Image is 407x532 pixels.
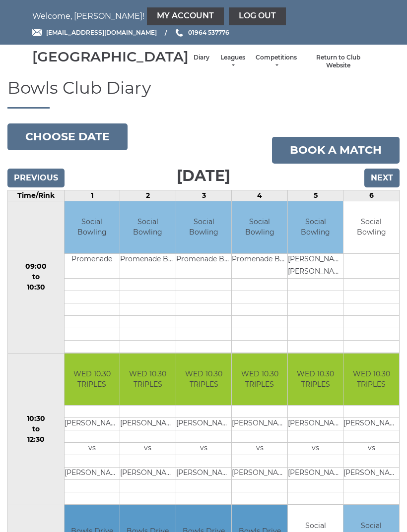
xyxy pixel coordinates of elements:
[288,253,343,266] td: [PERSON_NAME]
[343,468,399,480] td: [PERSON_NAME]
[232,201,287,253] td: Social Bowling
[32,28,157,37] a: Email [EMAIL_ADDRESS][DOMAIN_NAME]
[7,169,65,187] input: Previous
[287,190,343,201] td: 5
[176,418,232,430] td: [PERSON_NAME]
[288,443,343,455] td: vs
[343,201,399,253] td: Social Bowling
[32,49,189,64] div: [GEOGRAPHIC_DATA]
[176,354,232,406] td: WED 10.30 TRIPLES
[176,29,183,37] img: Phone us
[120,468,176,480] td: [PERSON_NAME]
[256,54,297,70] a: Competitions
[307,54,370,70] a: Return to Club Website
[120,443,176,455] td: vs
[288,418,343,430] td: [PERSON_NAME]
[120,354,176,406] td: WED 10.30 TRIPLES
[65,253,120,266] td: Promenade
[272,137,400,164] a: Book a match
[232,418,287,430] td: [PERSON_NAME]
[147,7,224,25] a: My Account
[288,354,343,406] td: WED 10.30 TRIPLES
[288,201,343,253] td: Social Bowling
[7,79,400,109] h1: Bowls Club Diary
[343,354,399,406] td: WED 10.30 TRIPLES
[65,354,120,406] td: WED 10.30 TRIPLES
[32,7,375,25] nav: Welcome, [PERSON_NAME]!
[174,28,229,37] a: Phone us 01964 537776
[120,201,176,253] td: Social Bowling
[343,443,399,455] td: vs
[194,54,209,62] a: Diary
[343,418,399,430] td: [PERSON_NAME]
[8,190,65,201] td: Time/Rink
[7,123,128,150] button: Choose date
[176,201,232,253] td: Social Bowling
[46,29,157,36] span: [EMAIL_ADDRESS][DOMAIN_NAME]
[288,266,343,278] td: [PERSON_NAME]
[288,468,343,480] td: [PERSON_NAME]
[232,468,287,480] td: [PERSON_NAME]
[65,468,120,480] td: [PERSON_NAME]
[232,354,287,406] td: WED 10.30 TRIPLES
[176,253,232,266] td: Promenade Bowls
[176,190,232,201] td: 3
[188,29,229,36] span: 01964 537776
[232,443,287,455] td: vs
[120,253,176,266] td: Promenade Bowls
[176,443,232,455] td: vs
[229,7,286,25] a: Log out
[120,190,176,201] td: 2
[8,353,65,505] td: 10:30 to 12:30
[8,201,65,354] td: 09:00 to 10:30
[219,54,246,70] a: Leagues
[364,169,400,187] input: Next
[65,201,120,253] td: Social Bowling
[65,443,120,455] td: vs
[232,253,287,266] td: Promenade Bowls
[343,190,400,201] td: 6
[120,418,176,430] td: [PERSON_NAME]
[64,190,120,201] td: 1
[65,418,120,430] td: [PERSON_NAME]
[32,29,42,36] img: Email
[232,190,288,201] td: 4
[176,468,232,480] td: [PERSON_NAME]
